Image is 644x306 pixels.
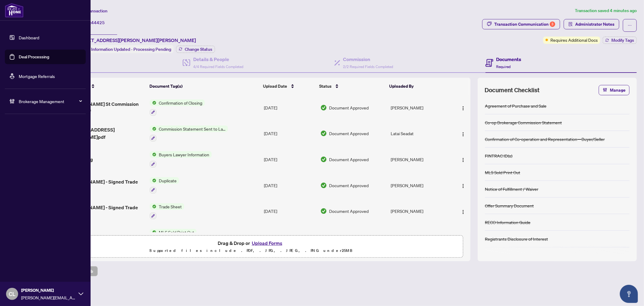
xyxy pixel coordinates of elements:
[482,19,560,29] button: Transaction Communication3
[156,151,212,158] span: Buyers Lawyer Information
[75,45,174,53] div: Status:
[156,99,205,106] span: Confirmation of Closing
[388,224,450,250] td: Latai Seadat
[569,22,573,26] span: solution
[485,219,530,226] div: RECO Information Guide
[150,203,184,220] button: Status IconTrade Sheet
[458,103,468,112] button: Logo
[485,152,512,159] div: FINTRAC ID(s)
[150,99,156,106] img: Status Icon
[329,182,369,189] span: Document Approved
[147,78,261,95] th: Document Tag(s)
[150,151,156,158] img: Status Icon
[550,21,555,27] div: 3
[387,78,449,95] th: Uploaded By
[388,146,450,172] td: [PERSON_NAME]
[261,78,317,95] th: Upload Date
[628,23,632,28] span: ellipsis
[59,126,145,141] span: CS - [STREET_ADDRESS][PERSON_NAME]pdf
[388,95,450,121] td: [PERSON_NAME]
[21,287,75,294] span: [PERSON_NAME]
[150,203,156,210] img: Status Icon
[458,129,468,138] button: Logo
[91,20,105,25] span: 44425
[317,78,387,95] th: Status
[329,130,369,137] span: Document Approved
[461,210,466,214] img: Logo
[261,172,318,198] td: [DATE]
[320,130,327,137] img: Document Status
[150,125,228,142] button: Status IconCommission Statement Sent to Lawyer
[193,56,243,63] h4: Details & People
[458,181,468,190] button: Logo
[461,106,466,111] img: Logo
[218,239,284,247] span: Drag & Drop or
[39,236,463,258] span: Drag & Drop orUpload FormsSupported files include .PDF, .JPG, .JPEG, .PNG under25MB
[193,64,243,69] span: 4/4 Required Fields Completed
[150,151,212,168] button: Status IconBuyers Lawyer Information
[461,158,466,162] img: Logo
[610,85,626,95] span: Manage
[5,3,24,18] img: logo
[599,85,630,95] button: Manage
[150,99,205,116] button: Status IconConfirmation of Closing
[75,37,196,44] span: [STREET_ADDRESS][PERSON_NAME][PERSON_NAME]
[263,83,287,90] span: Upload Date
[91,47,171,52] span: Information Updated - Processing Pending
[343,64,393,69] span: 2/2 Required Fields Completed
[150,177,156,184] img: Status Icon
[320,182,327,189] img: Document Status
[320,208,327,214] img: Document Status
[461,132,466,137] img: Logo
[59,178,145,193] span: 26 [PERSON_NAME] - Signed Trade Record.pdf
[343,56,393,63] h4: Commission
[320,156,327,163] img: Document Status
[156,125,228,132] span: Commission Statement Sent to Lawyer
[43,247,459,254] p: Supported files include .PDF, .JPG, .JPEG, .PNG under 25 MB
[261,224,318,250] td: [DATE]
[261,198,318,224] td: [DATE]
[485,103,546,109] div: Agreement of Purchase and Sale
[550,37,598,43] span: Requires Additional Docs
[319,83,332,90] span: Status
[19,54,49,60] a: Deal Processing
[250,239,284,247] button: Upload Forms
[261,95,318,121] td: [DATE]
[329,208,369,214] span: Document Approved
[494,19,555,29] div: Transaction Communication
[496,64,511,69] span: Required
[19,73,55,79] a: Mortgage Referrals
[19,98,82,105] span: Brokerage Management
[485,236,548,242] div: Registrants Disclosure of Interest
[150,177,179,194] button: Status IconDuplicate
[156,203,184,210] span: Trade Sheet
[485,136,605,142] div: Confirmation of Co-operation and Representation—Buyer/Seller
[564,19,619,29] button: Administrator Notes
[329,156,369,163] span: Document Approved
[329,104,369,111] span: Document Approved
[388,198,450,224] td: [PERSON_NAME]
[150,229,156,236] img: Status Icon
[388,172,450,198] td: [PERSON_NAME]
[575,7,637,14] article: Transaction saved 4 minutes ago
[56,78,147,95] th: (20) File Name
[176,46,215,53] button: Change Status
[458,206,468,216] button: Logo
[59,100,145,115] span: 26 [PERSON_NAME] St Commission Statement.pdf
[485,169,520,176] div: MLS Sold Print Out
[75,8,107,14] span: View Transaction
[575,19,614,29] span: Administrator Notes
[59,204,145,218] span: 26 [PERSON_NAME] - Signed Trade Record.pdf
[620,285,638,303] button: Open asap
[150,125,156,132] img: Status Icon
[185,47,212,51] span: Change Status
[9,290,15,298] span: CL
[458,155,468,164] button: Logo
[485,119,562,126] div: Co-op Brokerage Commission Statement
[156,229,197,236] span: MLS Sold Print Out
[461,184,466,188] img: Logo
[19,35,39,40] a: Dashboard
[261,146,318,172] td: [DATE]
[485,186,538,192] div: Notice of Fulfillment / Waiver
[261,121,318,147] td: [DATE]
